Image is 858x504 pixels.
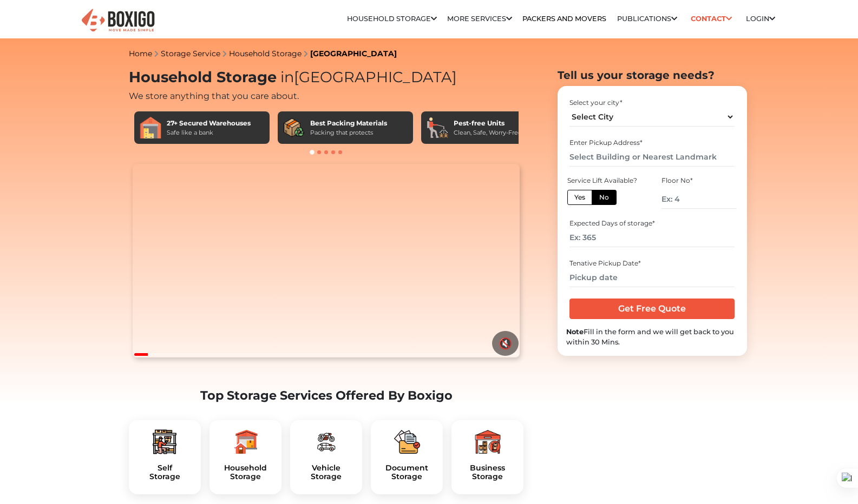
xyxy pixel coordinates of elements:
[140,117,161,138] img: 27+ Secured Warehouses
[569,299,735,319] input: Get Free Quote
[454,118,522,128] div: Pest-free Units
[129,69,524,87] h1: Household Storage
[161,49,220,58] a: Storage Service
[379,463,434,482] a: DocumentStorage
[447,15,512,23] a: More services
[280,68,294,86] span: in
[569,218,735,228] div: Expected Days of storage
[313,429,339,455] img: boxigo_packers_and_movers_plan
[277,68,457,86] span: [GEOGRAPHIC_DATA]
[427,117,448,138] img: Pest-free Units
[229,49,302,58] a: Household Storage
[569,148,735,167] input: Select Building or Nearest Landmark
[167,128,251,137] div: Safe like a bank
[152,429,178,455] img: boxigo_packers_and_movers_plan
[492,331,519,356] button: 🔇
[661,176,736,185] div: Floor No
[661,190,736,209] input: Ex: 4
[454,128,522,137] div: Clean, Safe, Worry-Free
[558,69,747,82] h2: Tell us your storage needs?
[746,15,775,23] a: Login
[569,138,735,148] div: Enter Pickup Address
[129,91,299,101] span: We store anything that you care about.
[129,388,524,403] h2: Top Storage Services Offered By Boxigo
[687,10,736,27] a: Contact
[129,49,152,58] a: Home
[475,429,501,455] img: boxigo_packers_and_movers_plan
[299,463,353,482] h5: Vehicle Storage
[167,118,251,128] div: 27+ Secured Warehouses
[137,463,192,482] a: SelfStorage
[569,228,735,247] input: Ex: 365
[460,463,515,482] a: BusinessStorage
[310,118,387,128] div: Best Packing Materials
[566,327,738,347] div: Fill in the form and we will get back to you within 30 Mins.
[347,15,437,23] a: Household Storage
[460,463,515,482] h5: Business Storage
[566,328,584,336] b: Note
[522,15,606,23] a: Packers and Movers
[569,268,735,287] input: Pickup date
[617,15,677,23] a: Publications
[569,258,735,268] div: Tenative Pickup Date
[80,8,156,34] img: Boxigo
[283,117,305,138] img: Best Packing Materials
[310,49,397,58] a: [GEOGRAPHIC_DATA]
[567,190,592,205] label: Yes
[218,463,273,482] a: HouseholdStorage
[218,463,273,482] h5: Household Storage
[592,190,617,205] label: No
[569,98,735,108] div: Select your city
[133,164,520,357] video: Your browser does not support the video tag.
[379,463,434,482] h5: Document Storage
[310,128,387,137] div: Packing that protects
[299,463,353,482] a: VehicleStorage
[394,429,420,455] img: boxigo_packers_and_movers_plan
[567,176,642,185] div: Service Lift Available?
[137,463,192,482] h5: Self Storage
[232,429,258,455] img: boxigo_packers_and_movers_plan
